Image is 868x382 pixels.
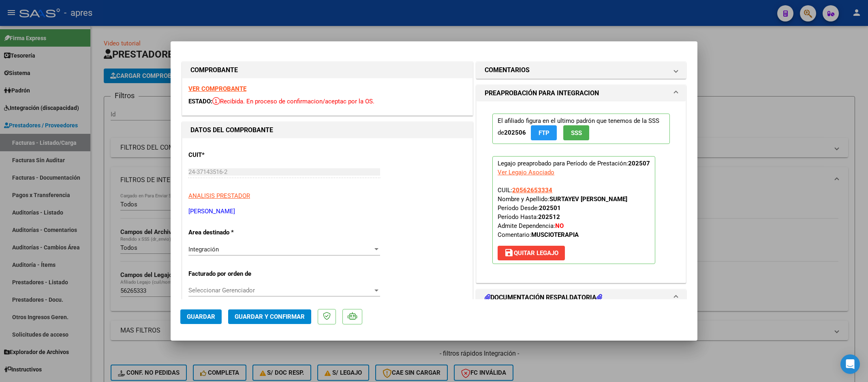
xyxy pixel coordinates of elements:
[188,269,272,279] p: Facturado por orden de
[235,313,305,320] span: Guardar y Confirmar
[212,98,374,105] span: Recibida. En proceso de confirmacion/aceptac por la OS.
[188,228,272,237] p: Area destinado *
[180,309,222,324] button: Guardar
[188,98,212,105] span: ESTADO:
[840,354,860,374] div: Open Intercom Messenger
[187,313,215,320] span: Guardar
[498,168,554,177] div: Ver Legajo Asociado
[549,195,627,203] strong: SURTAYEV [PERSON_NAME]
[188,287,373,294] span: Seleccionar Gerenciador
[188,192,250,200] span: ANALISIS PRESTADOR
[492,114,670,144] p: El afiliado figura en el ultimo padrón que tenemos de la SSS de
[531,125,557,140] button: FTP
[539,129,549,137] span: FTP
[190,66,238,74] strong: COMPROBANTE
[504,249,558,257] span: Quitar Legajo
[538,213,560,221] strong: 202512
[485,293,602,303] h1: DOCUMENTACIÓN RESPALDATORIA
[539,204,561,212] strong: 202501
[628,160,650,167] strong: 202507
[477,62,686,78] mat-expansion-panel-header: COMENTARIOS
[498,231,579,238] span: Comentario:
[477,101,686,283] div: PREAPROBACIÓN PARA INTEGRACION
[492,156,655,264] p: Legajo preaprobado para Período de Prestación:
[555,222,564,230] strong: NO
[512,187,552,194] span: 20562653334
[188,85,246,92] a: VER COMPROBANTE
[498,246,565,260] button: Quitar Legajo
[571,129,582,137] span: SSS
[485,88,599,98] h1: PREAPROBACIÓN PARA INTEGRACION
[188,150,272,160] p: CUIT
[498,187,627,238] span: CUIL: Nombre y Apellido: Período Desde: Período Hasta: Admite Dependencia:
[228,309,311,324] button: Guardar y Confirmar
[188,246,219,253] span: Integración
[485,65,530,75] h1: COMENTARIOS
[504,129,526,136] strong: 202506
[531,231,579,238] strong: MUSCIOTERAPIA
[563,125,589,140] button: SSS
[504,248,514,258] mat-icon: save
[190,126,273,134] strong: DATOS DEL COMPROBANTE
[188,207,466,216] p: [PERSON_NAME]
[477,290,686,306] mat-expansion-panel-header: DOCUMENTACIÓN RESPALDATORIA
[477,85,686,101] mat-expansion-panel-header: PREAPROBACIÓN PARA INTEGRACION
